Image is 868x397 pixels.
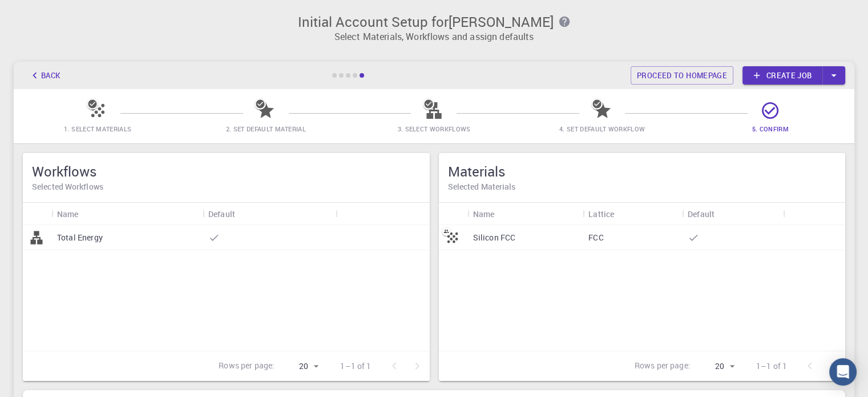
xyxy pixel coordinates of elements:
[208,203,235,225] div: Default
[279,358,322,375] div: 20
[635,360,691,373] p: Rows per page:
[829,358,857,386] div: Open Intercom Messenger
[397,125,470,133] span: 3. Select Workflows
[473,232,516,243] p: Silicon FCC
[219,360,274,373] p: Rows per page:
[473,203,495,225] div: Name
[23,203,51,225] div: Icon
[688,203,714,225] div: Default
[448,162,837,181] h5: Materials
[64,125,131,133] span: 1. Select Materials
[614,204,632,223] button: Sort
[494,204,512,223] button: Sort
[742,66,822,85] a: Create job
[21,30,847,43] p: Select Materials, Workflows and assign defaults
[756,360,787,372] p: 1–1 of 1
[51,203,203,225] div: Name
[57,232,103,243] p: Total Energy
[752,125,789,133] span: 5. Confirm
[226,125,306,133] span: 2. Set Default Material
[588,203,614,225] div: Lattice
[79,204,97,223] button: Sort
[439,203,467,225] div: Icon
[588,232,603,243] p: FCC
[32,162,421,181] h5: Workflows
[467,203,583,225] div: Name
[57,203,79,225] div: Name
[631,66,733,85] a: Proceed to homepage
[682,203,783,225] div: Default
[235,204,253,223] button: Sort
[32,181,421,193] h6: Selected Workflows
[340,360,371,372] p: 1–1 of 1
[714,204,733,223] button: Sort
[583,203,682,225] div: Lattice
[21,14,847,30] h3: Initial Account Setup for [PERSON_NAME]
[559,125,645,133] span: 4. Set Default Workflow
[695,358,738,375] div: 20
[448,181,837,193] h6: Selected Materials
[203,203,336,225] div: Default
[23,66,66,85] button: Back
